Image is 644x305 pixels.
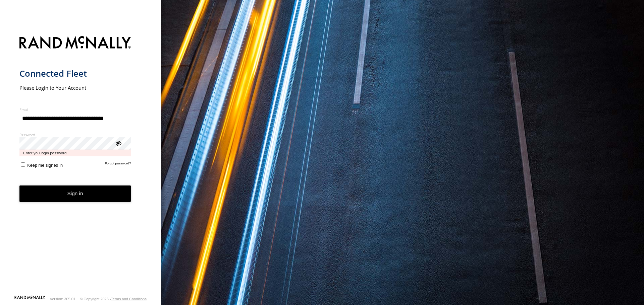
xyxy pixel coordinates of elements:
div: ViewPassword [115,140,121,146]
input: Keep me signed in [21,162,25,167]
a: Terms and Conditions [111,297,147,301]
h1: Connected Fleet [19,68,131,79]
button: Sign in [19,185,131,202]
div: © Copyright 2025 - [80,297,147,301]
img: Rand McNally [19,35,131,52]
span: Enter you login password [19,150,131,156]
label: Email [19,107,131,112]
span: Keep me signed in [27,163,63,168]
a: Forgot password? [105,161,131,168]
label: Password [19,132,131,137]
h2: Please Login to Your Account [19,84,131,91]
a: Visit our Website [14,296,45,302]
form: main [19,32,142,295]
div: Version: 305.01 [50,297,75,301]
